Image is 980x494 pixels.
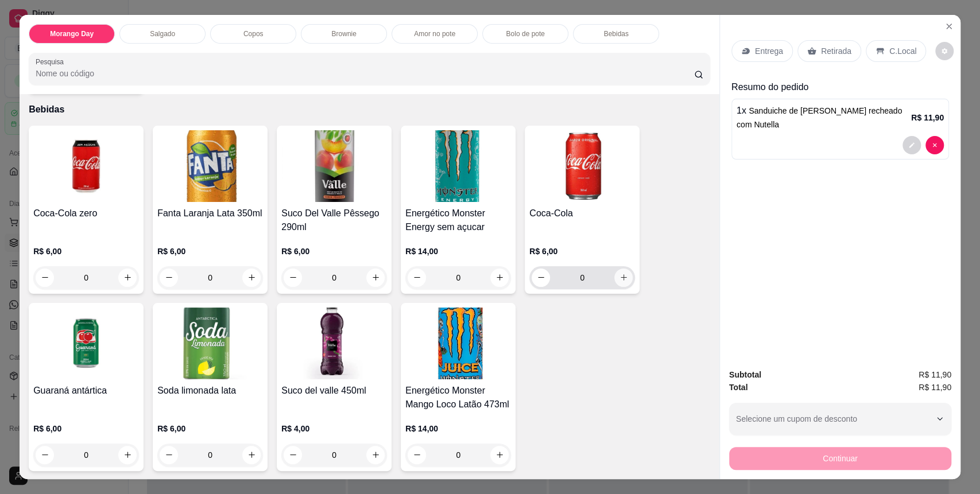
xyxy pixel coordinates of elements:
p: R$ 11,90 [911,112,944,123]
input: Pesquisa [36,68,694,79]
p: R$ 6,00 [33,246,139,257]
p: Salgado [150,29,175,38]
button: Close [940,17,958,36]
p: R$ 14,00 [405,246,511,257]
img: product-image [529,130,635,202]
button: increase-product-quantity [366,446,385,464]
p: R$ 6,00 [33,423,139,434]
h4: Coca-Cola [529,207,635,220]
h4: Fanta Laranja Lata 350ml [157,207,263,220]
img: product-image [281,308,387,379]
button: decrease-product-quantity [160,269,178,287]
p: R$ 6,00 [281,246,387,257]
p: C.Local [889,45,916,57]
strong: Total [729,383,747,392]
button: increase-product-quantity [366,269,385,287]
p: Entrega [755,45,783,57]
h4: Suco Del Valle Pêssego 290ml [281,207,387,234]
p: Retirada [821,45,851,57]
h4: Guaraná antártica [33,384,139,398]
h4: Soda limonada lata [157,384,263,398]
p: 1 x [737,104,911,131]
h4: Energético Monster Mango Loco Latão 473ml [405,384,511,411]
p: Bebidas [603,29,628,38]
button: decrease-product-quantity [532,269,550,287]
p: R$ 6,00 [157,423,263,434]
img: product-image [405,130,511,202]
p: Resumo do pedido [731,80,949,94]
button: decrease-product-quantity [935,42,954,60]
h4: Coca-Cola zero [33,207,139,220]
button: decrease-product-quantity [284,446,302,464]
button: decrease-product-quantity [902,136,921,154]
img: product-image [405,308,511,379]
p: R$ 4,00 [281,423,387,434]
span: Sanduiche de [PERSON_NAME] recheado com Nutella [737,106,902,129]
button: decrease-product-quantity [408,269,426,287]
img: product-image [33,308,139,379]
button: increase-product-quantity [490,269,509,287]
span: R$ 11,90 [919,368,951,381]
img: product-image [33,130,139,202]
p: R$ 6,00 [157,246,263,257]
button: decrease-product-quantity [36,446,54,464]
span: R$ 11,90 [919,381,951,394]
img: product-image [157,130,263,202]
button: decrease-product-quantity [284,269,302,287]
button: decrease-product-quantity [160,446,178,464]
img: product-image [281,130,387,202]
button: decrease-product-quantity [925,136,944,154]
label: Pesquisa [36,57,68,67]
p: Bolo de pote [506,29,544,38]
p: Bebidas [29,103,710,116]
button: decrease-product-quantity [408,446,426,464]
p: Amor no pote [414,29,455,38]
h4: Suco del valle 450ml [281,384,387,398]
button: increase-product-quantity [490,446,509,464]
img: product-image [157,308,263,379]
p: R$ 14,00 [405,423,511,434]
button: increase-product-quantity [614,269,633,287]
button: increase-product-quantity [118,269,137,287]
button: increase-product-quantity [242,446,261,464]
h4: Energético Monster Energy sem açucar [405,207,511,234]
button: increase-product-quantity [118,446,137,464]
p: R$ 6,00 [529,246,635,257]
p: Copos [243,29,264,38]
button: decrease-product-quantity [36,269,54,287]
button: Selecione um cupom de desconto [729,403,951,435]
button: increase-product-quantity [242,269,261,287]
strong: Subtotal [729,370,761,379]
p: Brownie [331,29,356,38]
p: Morango Day [50,29,94,38]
